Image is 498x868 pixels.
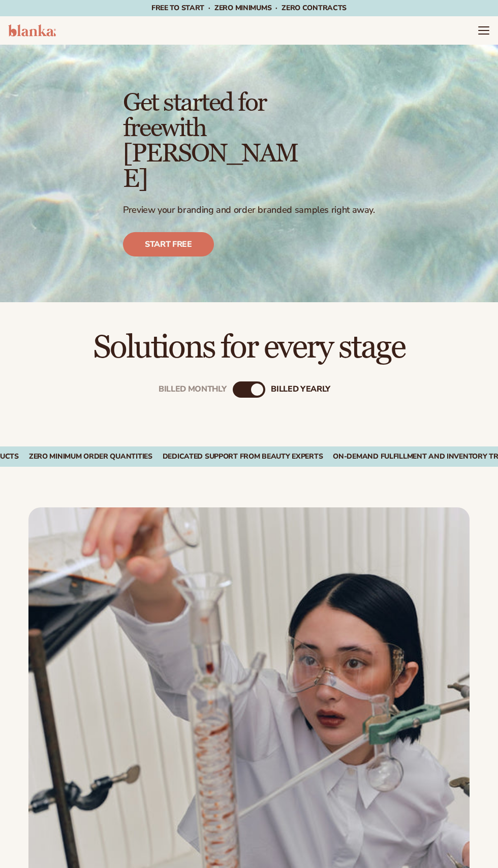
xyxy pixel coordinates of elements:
[123,90,305,192] h1: Get started for free with [PERSON_NAME]
[478,24,490,37] summary: Menu
[29,453,152,461] div: Zero Minimum Order QuantitieS
[123,204,375,216] p: Preview your branding and order branded samples right away.
[151,3,347,13] span: Free to start · ZERO minimums · ZERO contracts
[123,232,214,256] a: Start free
[28,331,470,365] h2: Solutions for every stage
[159,384,227,394] div: Billed Monthly
[271,384,330,394] div: billed Yearly
[163,453,323,461] div: Dedicated Support From Beauty Experts
[8,24,56,37] img: logo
